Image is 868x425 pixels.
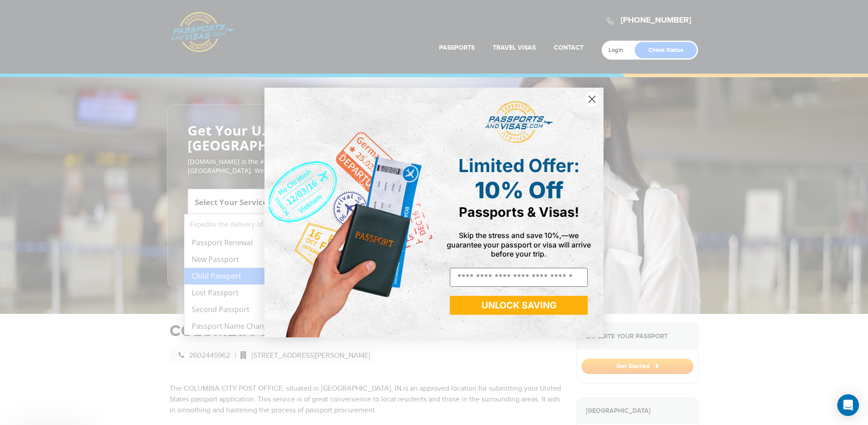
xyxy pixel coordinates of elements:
[475,177,563,204] span: 10% Off
[837,394,859,416] div: Open Intercom Messenger
[458,154,580,177] span: Limited Offer:
[584,91,600,107] button: Close dialog
[459,204,579,220] span: Passports & Visas!
[264,88,434,337] img: de9cda0d-0715-46ca-9a25-073762a91ba7.png
[485,101,553,144] img: passports and visas
[447,231,591,258] span: Skip the stress and save 10%,—we guarantee your passport or visa will arrive before your trip.
[450,296,588,315] button: UNLOCK SAVING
